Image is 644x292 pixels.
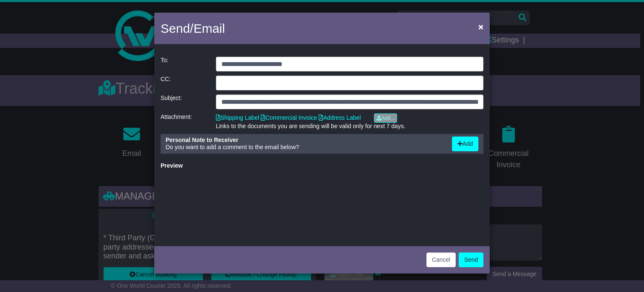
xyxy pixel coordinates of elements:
div: Personal Note to Receiver [166,137,444,144]
button: Add [452,137,478,151]
div: Preview [161,162,483,169]
button: Cancel [426,253,456,267]
a: Shipping Label [216,114,260,121]
a: Add... [374,113,397,123]
span: × [478,22,483,32]
div: Subject: [156,95,212,109]
button: Close [474,18,488,35]
div: CC: [156,76,212,90]
a: Address Label [319,114,361,121]
a: Commercial Invoice [261,114,317,121]
h4: Send/Email [161,19,225,38]
div: Links to the documents you are sending will be valid only for next 7 days. [216,123,483,130]
div: Attachment: [156,113,212,130]
div: To: [156,57,212,71]
div: Do you want to add a comment to the email below? [161,137,448,151]
button: Send [459,253,483,267]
